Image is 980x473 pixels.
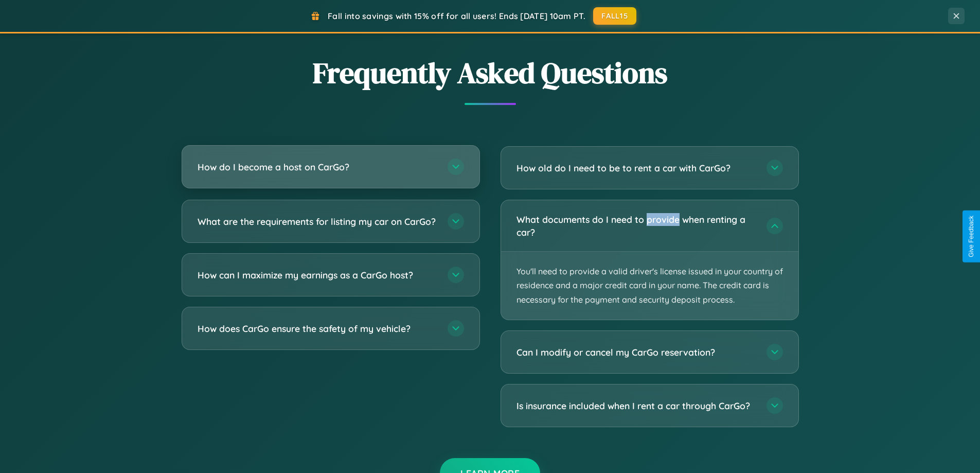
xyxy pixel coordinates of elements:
span: Fall into savings with 15% off for all users! Ends [DATE] 10am PT. [328,11,585,21]
p: You'll need to provide a valid driver's license issued in your country of residence and a major c... [501,252,798,320]
h2: Frequently Asked Questions [182,53,799,93]
h3: How can I maximize my earnings as a CarGo host? [198,269,437,282]
h3: Can I modify or cancel my CarGo reservation? [516,346,756,359]
h3: What documents do I need to provide when renting a car? [516,213,756,238]
h3: How old do I need to be to rent a car with CarGo? [516,162,756,174]
h3: How does CarGo ensure the safety of my vehicle? [198,322,437,335]
h3: Is insurance included when I rent a car through CarGo? [516,399,756,412]
div: Give Feedback [968,216,975,257]
h3: What are the requirements for listing my car on CarGo? [198,215,437,228]
h3: How do I become a host on CarGo? [198,161,437,173]
button: FALL15 [593,7,636,25]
